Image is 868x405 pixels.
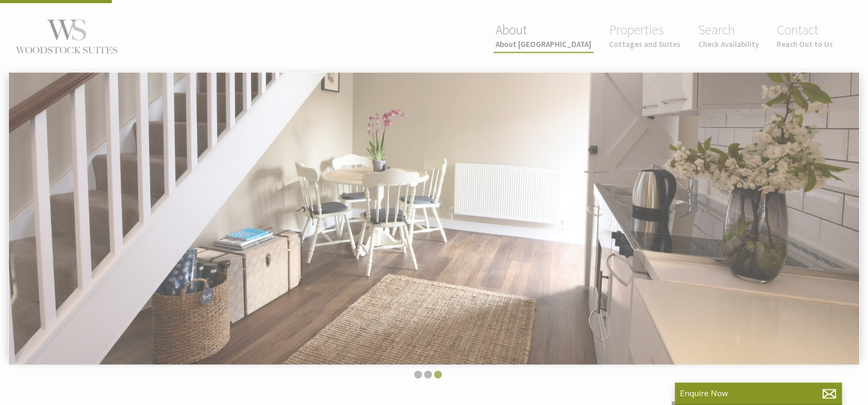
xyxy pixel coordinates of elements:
[777,21,833,49] a: ContactReach Out to Us
[609,21,681,49] a: PropertiesCottages and Suites
[777,39,833,49] small: Reach Out to Us
[609,39,681,49] small: Cottages and Suites
[15,17,119,56] img: Woodstock Suites
[698,39,759,49] small: Check Availability
[496,39,591,49] small: About [GEOGRAPHIC_DATA]
[496,21,591,49] a: AboutAbout [GEOGRAPHIC_DATA]
[698,21,759,49] a: SearchCheck Availability
[680,388,837,399] p: Enquire Now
